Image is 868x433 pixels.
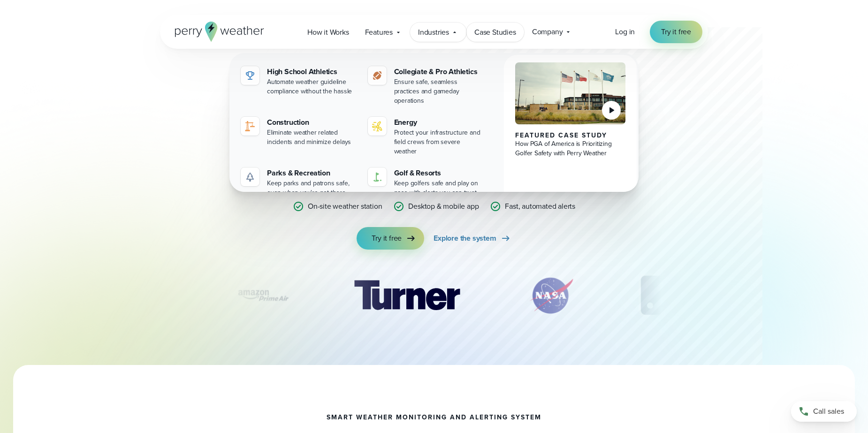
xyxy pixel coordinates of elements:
img: Amazon-Air-logo.svg [231,272,295,319]
div: How PGA of America is Prioritizing Golfer Safety with Perry Weather [515,139,625,158]
span: Case Studies [474,27,516,38]
span: Features [365,27,393,38]
img: proathletics-icon@2x-1.svg [372,70,383,81]
span: Explore the system [434,233,496,244]
div: Keep golfers safe and play on pace with alerts you can trust [394,179,484,198]
img: highschool-icon.svg [244,70,256,81]
a: Call sales [791,401,857,422]
div: 1 of 12 [340,272,473,319]
a: Explore the system [434,227,511,250]
div: Energy [394,117,484,128]
img: NASA.svg [518,272,584,319]
span: Company [532,26,563,38]
span: Call sales [813,406,844,417]
div: Featured Case Study [515,132,625,139]
img: MLB.svg [629,272,728,319]
a: Golf & Resorts Keep golfers safe and play on pace with alerts you can trust [364,164,487,201]
a: PGA of America, Frisco Campus Featured Case Study How PGA of America is Prioritizing Golfer Safet... [504,55,637,209]
div: Keep parks and patrons safe, even when you're not there [267,179,357,198]
a: Parks & Recreation Keep parks and patrons safe, even when you're not there [237,164,360,201]
div: Ensure safe, seamless practices and gameday operations [394,77,484,106]
div: Protect your infrastructure and field crews from severe weather [394,128,484,156]
a: Collegiate & Pro Athletics Ensure safe, seamless practices and gameday operations [364,62,487,109]
div: Eliminate weather related incidents and minimize delays [267,128,357,147]
h1: smart weather monitoring and alerting system [327,414,541,421]
div: Collegiate & Pro Athletics [394,66,484,77]
span: Try it free [661,26,691,38]
div: High School Athletics [267,66,357,77]
a: Try it free [650,21,702,43]
a: How it Works [299,23,357,42]
img: noun-crane-7630938-1@2x.svg [244,121,256,132]
div: Construction [267,117,357,128]
p: On-site weather station [308,201,382,212]
a: Try it free [357,227,424,250]
img: energy-icon@2x-1.svg [372,121,383,132]
a: Log in [615,26,635,38]
div: slideshow [207,272,661,324]
span: How it Works [307,27,349,38]
p: Desktop & mobile app [408,201,479,212]
a: Energy Protect your infrastructure and field crews from severe weather [364,113,487,160]
img: parks-icon-grey.svg [244,171,256,182]
img: golf-iconV2.svg [372,171,383,182]
div: Parks & Recreation [267,167,357,179]
a: High School Athletics Automate weather guideline compliance without the hassle [237,62,360,100]
span: Industries [418,27,449,38]
img: Turner-Construction_1.svg [340,272,473,319]
div: 12 of 12 [231,272,295,319]
p: Fast, automated alerts [505,201,575,212]
span: Try it free [372,233,402,244]
div: 2 of 12 [518,272,584,319]
a: Case Studies [466,23,524,42]
img: PGA of America, Frisco Campus [515,62,625,124]
a: Construction Eliminate weather related incidents and minimize delays [237,113,360,151]
div: Golf & Resorts [394,167,484,179]
div: Automate weather guideline compliance without the hassle [267,77,357,96]
div: 3 of 12 [629,272,728,319]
